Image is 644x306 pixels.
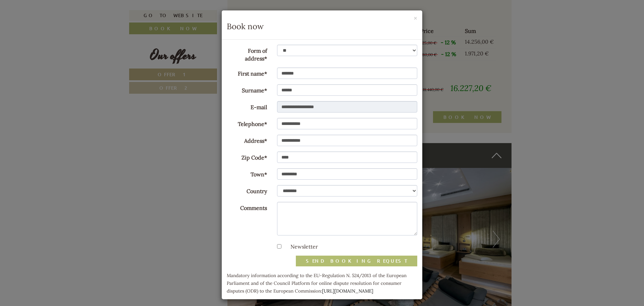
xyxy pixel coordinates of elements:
[222,185,272,195] label: Country
[222,118,272,128] label: Telephone*
[227,272,407,294] small: Mandatory information according to the EU-Regulation N. 524/2013 of the European Parliament and o...
[414,15,417,22] button: ×
[322,288,373,294] a: [URL][DOMAIN_NAME]
[222,101,272,111] label: E-mail
[284,243,318,251] label: Newsletter
[296,256,417,266] button: send booking request
[222,151,272,162] label: Zip Code*
[222,45,272,62] label: Form of address*
[222,84,272,94] label: Surname*
[222,135,272,145] label: Address*
[222,168,272,178] label: Town*
[222,68,272,78] label: First name*
[227,22,417,31] h3: Book now
[222,202,272,212] label: Comments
